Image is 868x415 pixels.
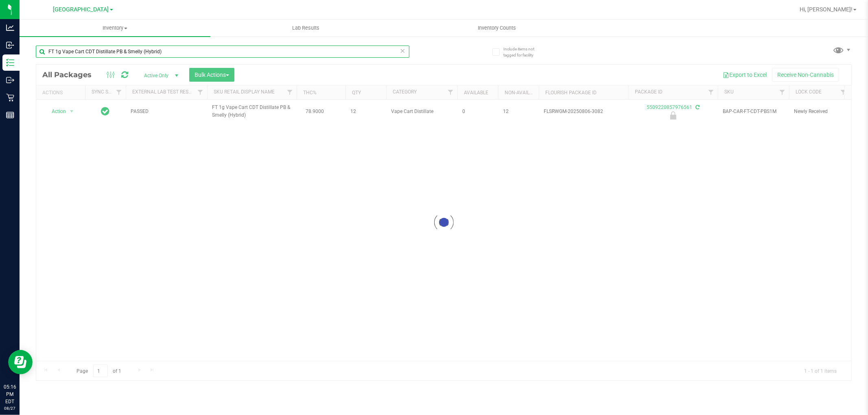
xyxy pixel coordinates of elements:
[6,41,14,49] inline-svg: Inbound
[800,6,853,13] span: Hi, [PERSON_NAME]!
[6,111,14,119] inline-svg: Reports
[400,46,406,56] span: Clear
[6,59,14,67] inline-svg: Inventory
[4,405,16,411] p: 08/27
[6,76,14,84] inline-svg: Outbound
[6,24,14,32] inline-svg: Analytics
[467,24,527,32] span: Inventory Counts
[8,350,33,374] iframe: Resource center
[20,20,210,37] a: Inventory
[401,20,592,37] a: Inventory Counts
[503,46,544,58] span: Include items not tagged for facility
[20,24,210,32] span: Inventory
[36,46,409,58] input: Search Package ID, Item Name, SKU, Lot or Part Number...
[210,20,401,37] a: Lab Results
[6,93,14,102] inline-svg: Retail
[4,383,16,405] p: 05:16 PM EDT
[53,6,109,13] span: [GEOGRAPHIC_DATA]
[281,24,330,32] span: Lab Results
